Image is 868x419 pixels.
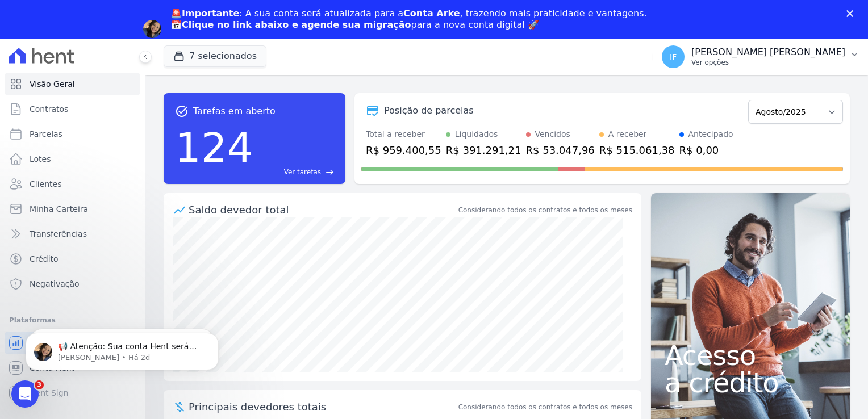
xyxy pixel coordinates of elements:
[5,173,140,195] a: Clientes
[5,223,140,245] a: Transferências
[30,153,51,165] span: Lotes
[846,10,858,17] div: Fechar
[526,143,595,158] div: R$ 53.047,96
[9,309,236,388] iframe: Intercom notifications mensagem
[175,118,253,177] div: 124
[30,128,62,140] span: Parcelas
[30,78,75,90] span: Visão Geral
[403,8,460,19] b: Conta Arke
[5,98,140,120] a: Contratos
[164,45,266,67] button: 7 selecionados
[170,8,647,31] div: : A sua conta será atualizada para a , trazendo mais praticidade e vantagens. 📅 para a nova conta...
[5,357,140,379] a: Conta Hent
[189,399,456,414] span: Principais devedores totais
[679,143,733,158] div: R$ 0,00
[30,203,88,215] span: Minha Carteira
[653,41,868,73] button: IF [PERSON_NAME] [PERSON_NAME] Ver opções
[170,8,239,19] b: 🚨Importante
[30,103,68,115] span: Contratos
[691,58,845,67] p: Ver opções
[458,205,632,215] div: Considerando todos os contratos e todos os meses
[284,167,321,177] span: Ver tarefas
[665,342,836,369] span: Acesso
[455,128,498,140] div: Liquidados
[193,104,276,118] span: Tarefas em aberto
[608,128,647,140] div: A receber
[182,19,411,30] b: Clique no link abaixo e agende sua migração
[5,332,140,354] a: Recebíveis
[143,20,161,38] img: Profile image for Adriane
[366,143,441,158] div: R$ 959.400,55
[446,143,521,158] div: R$ 391.291,21
[30,278,80,290] span: Negativação
[175,104,189,118] span: task_alt
[5,248,140,270] a: Crédito
[11,380,39,408] iframe: Intercom live chat
[688,128,733,140] div: Antecipado
[325,168,334,177] span: east
[5,73,140,95] a: Visão Geral
[458,402,632,412] span: Considerando todos os contratos e todos os meses
[5,273,140,295] a: Negativação
[189,202,456,217] div: Saldo devedor total
[599,143,675,158] div: R$ 515.061,38
[257,167,334,177] a: Ver tarefas east
[366,128,441,140] div: Total a receber
[170,37,264,50] a: Agendar migração
[665,369,836,396] span: a crédito
[535,128,570,140] div: Vencidos
[691,47,845,58] p: [PERSON_NAME] [PERSON_NAME]
[35,380,44,389] span: 3
[30,228,87,240] span: Transferências
[30,253,59,265] span: Crédito
[670,53,677,61] span: IF
[384,104,474,118] div: Posição de parcelas
[5,123,140,145] a: Parcelas
[5,198,140,220] a: Minha Carteira
[30,178,61,190] span: Clientes
[5,148,140,170] a: Lotes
